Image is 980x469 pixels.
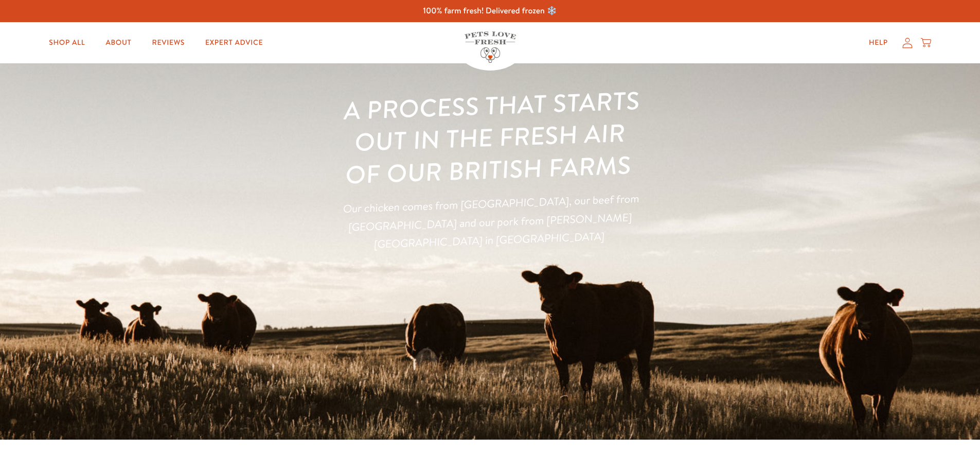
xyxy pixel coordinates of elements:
h1: A process that starts out in the fresh air of our British farms [340,84,641,191]
a: Reviews [144,32,193,53]
a: About [97,32,139,53]
a: Shop All [41,32,93,53]
p: Our chicken comes from [GEOGRAPHIC_DATA], our beef from [GEOGRAPHIC_DATA] and our pork from [PERS... [341,189,640,254]
a: Help [861,32,896,53]
a: Expert Advice [197,32,271,53]
img: Pets Love Fresh [465,31,516,63]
